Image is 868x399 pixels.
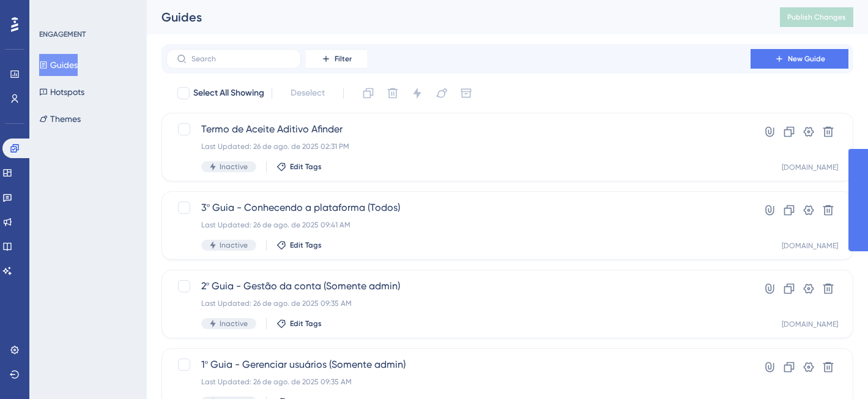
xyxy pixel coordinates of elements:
span: Edit Tags [290,319,322,329]
div: Last Updated: 26 de ago. de 2025 02:31 PM [201,142,716,151]
iframe: UserGuiding AI Assistant Launcher [817,351,853,387]
div: Last Updated: 26 de ago. de 2025 09:35 AM [201,298,716,308]
input: Search [191,55,291,63]
span: Select All Showing [193,86,264,101]
button: Hotspots [39,81,84,103]
div: Last Updated: 26 de ago. de 2025 09:41 AM [201,220,716,230]
div: [DOMAIN_NAME] [782,162,838,172]
span: Inactive [220,162,248,172]
span: 3º Guia - Conhecendo a plataforma (Todos) [201,200,716,215]
button: Publish Changes [780,7,853,27]
div: Last Updated: 26 de ago. de 2025 09:35 AM [201,377,716,387]
button: Guides [39,54,78,76]
div: Guides [161,9,749,26]
span: Inactive [220,319,248,329]
button: Themes [39,108,81,130]
button: Filter [306,49,367,69]
button: Edit Tags [276,162,322,172]
span: Filter [335,54,352,64]
span: Deselect [291,86,325,101]
div: [DOMAIN_NAME] [782,319,838,329]
span: Termo de Aceite Aditivo Afinder [201,122,716,137]
button: Edit Tags [276,319,322,329]
button: New Guide [751,49,848,69]
button: Deselect [280,82,336,104]
span: 2º Guia - Gestão da conta (Somente admin) [201,279,716,294]
span: Edit Tags [290,240,322,250]
span: Inactive [220,240,248,250]
span: New Guide [788,54,825,64]
div: ENGAGEMENT [39,29,86,39]
span: Publish Changes [787,12,846,22]
button: Edit Tags [276,240,322,250]
span: 1º Guia - Gerenciar usuários (Somente admin) [201,357,716,372]
div: [DOMAIN_NAME] [782,241,838,251]
span: Edit Tags [290,162,322,172]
